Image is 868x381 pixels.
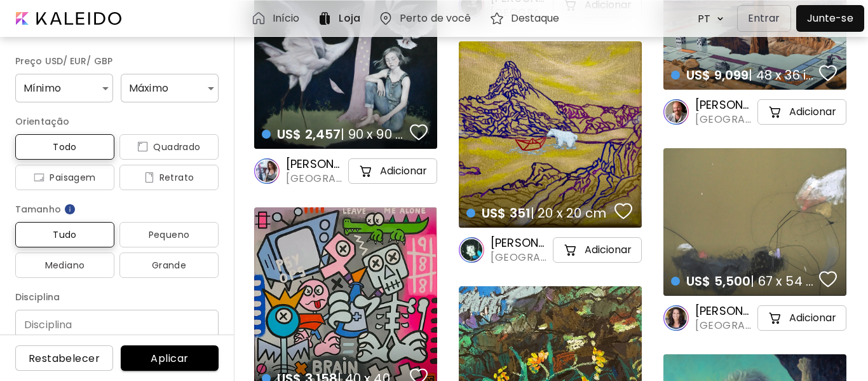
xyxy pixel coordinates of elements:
[64,203,76,216] img: info
[15,345,113,371] button: Restabelecer
[459,235,642,265] a: [PERSON_NAME][GEOGRAPHIC_DATA], [GEOGRAPHIC_DATA]cart-iconAdicionar
[757,99,846,125] button: cart-iconAdicionar
[491,235,550,251] h6: [PERSON_NAME]
[789,312,836,324] h5: Adicionar
[585,244,632,256] h5: Adicionar
[489,11,565,26] a: Destaque
[25,352,103,365] span: Restabelecer
[695,113,755,127] span: [GEOGRAPHIC_DATA], [GEOGRAPHIC_DATA]
[262,126,406,142] h4: | 90 x 90 cm
[25,170,104,185] span: Paisagem
[339,13,360,24] h6: Loja
[144,172,154,183] img: icon
[459,41,642,228] a: US$ 351| 20 x 20 cmfavoriteshttps://cdn.kaleido.art/CDN/Artwork/174787/Primary/medium.webp?update...
[611,198,635,224] button: favorites
[663,303,846,333] a: [PERSON_NAME][GEOGRAPHIC_DATA], [GEOGRAPHIC_DATA]cart-iconAdicionar
[691,8,713,30] div: PT
[686,66,749,84] span: US$ 9,099
[695,319,755,333] span: [GEOGRAPHIC_DATA], [GEOGRAPHIC_DATA]
[15,165,114,190] button: iconPaisagem
[768,310,783,326] img: cart-icon
[378,11,477,26] a: Perto de você
[15,134,114,160] button: Todo
[131,352,208,365] span: Aplicar
[15,253,114,278] button: Mediano
[407,120,431,145] button: favorites
[273,13,300,24] h6: Início
[671,67,815,83] h4: | 48 x 36 inch
[15,114,219,129] h6: Orientação
[15,74,113,102] div: Mínimo
[251,11,305,26] a: Início
[25,227,104,242] span: Tudo
[15,222,114,247] button: Tudo
[137,142,148,152] img: icon
[119,222,219,247] button: Pequeno
[25,139,104,155] span: Todo
[466,205,611,221] h4: | 20 x 20 cm
[121,74,219,102] div: Máximo
[553,237,642,263] button: cart-iconAdicionar
[663,148,846,296] a: US$ 5,500| 67 x 54 inchfavoriteshttps://cdn.kaleido.art/CDN/Artwork/174406/Primary/medium.webp?up...
[119,165,219,190] button: iconRetrato
[277,125,341,143] span: US$ 2,457
[15,289,219,305] h6: Disciplina
[789,106,836,118] h5: Adicionar
[119,253,219,278] button: Grande
[748,11,780,26] p: Entrar
[348,158,437,184] button: cart-iconAdicionar
[130,227,208,242] span: Pequeno
[286,172,346,186] span: [GEOGRAPHIC_DATA], [GEOGRAPHIC_DATA]
[34,172,44,183] img: icon
[119,134,219,160] button: iconQuadrado
[286,156,346,172] h6: [PERSON_NAME]
[695,303,755,319] h6: [PERSON_NAME]
[686,272,750,290] span: US$ 5,500
[511,13,560,24] h6: Destaque
[317,11,365,26] a: Loja
[768,104,783,120] img: cart-icon
[737,5,791,32] button: Entrar
[816,60,840,86] button: favorites
[816,267,840,292] button: favorites
[121,345,219,371] button: Aplicar
[130,170,208,185] span: Retrato
[15,202,219,217] h6: Tamanho
[663,97,846,127] a: [PERSON_NAME][GEOGRAPHIC_DATA], [GEOGRAPHIC_DATA]cart-iconAdicionar
[757,305,846,331] button: cart-iconAdicionar
[15,53,219,69] h6: Preço USD/ EUR/ GBP
[714,13,727,25] img: arrow down
[563,242,578,258] img: cart-icon
[737,5,796,32] a: Entrar
[796,5,864,32] a: Junte-se
[695,97,755,113] h6: [PERSON_NAME]
[400,13,471,24] h6: Perto de você
[130,139,208,155] span: Quadrado
[25,258,104,273] span: Mediano
[130,258,208,273] span: Grande
[254,156,437,186] a: [PERSON_NAME][GEOGRAPHIC_DATA], [GEOGRAPHIC_DATA]cart-iconAdicionar
[482,204,531,222] span: US$ 351
[380,165,427,177] h5: Adicionar
[491,251,550,265] span: [GEOGRAPHIC_DATA], [GEOGRAPHIC_DATA]
[358,163,374,179] img: cart-icon
[671,273,815,289] h4: | 67 x 54 inch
